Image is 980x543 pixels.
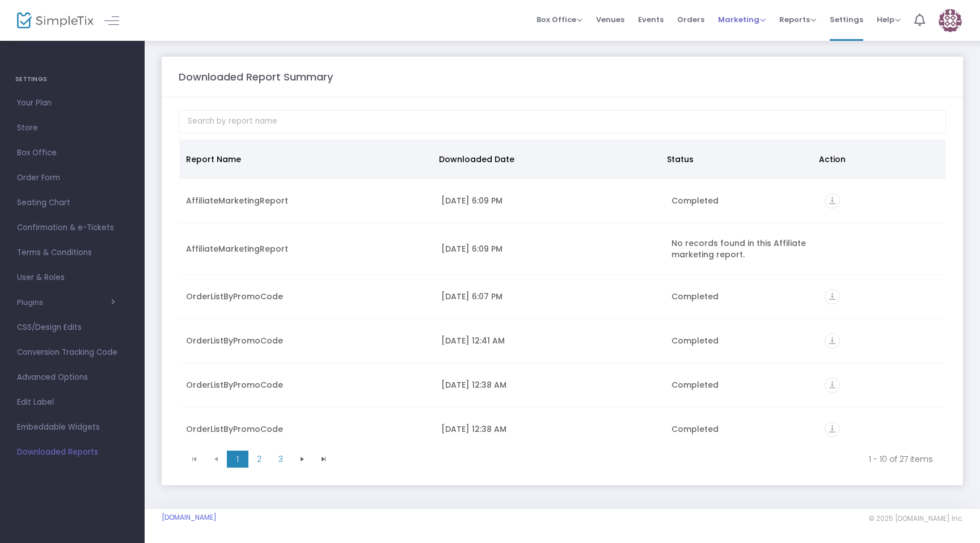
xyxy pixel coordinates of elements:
[825,193,840,209] i: vertical_align_bottom
[441,195,657,206] div: 8/22/2025 6:09 PM
[830,5,863,34] span: Settings
[17,370,128,385] span: Advanced Options
[638,5,664,34] span: Events
[17,320,128,335] span: CSS/Design Edits
[441,379,657,391] div: 8/22/2025 12:38 AM
[298,455,307,464] span: Go to the next page
[186,423,428,435] div: OrderListByPromoCode
[186,379,428,391] div: OrderListByPromoCode
[812,139,939,179] th: Action
[179,139,945,446] div: Data table
[17,270,128,285] span: User & Roles
[825,377,840,393] i: vertical_align_bottom
[17,298,115,307] button: Plugins
[660,139,812,179] th: Status
[441,423,657,435] div: 8/22/2025 12:38 AM
[441,243,657,254] div: 8/22/2025 6:09 PM
[227,451,248,468] span: Page 1
[718,14,766,25] span: Marketing
[15,68,129,91] h4: SETTINGS
[186,335,428,346] div: OrderListByPromoCode
[17,171,128,185] span: Order Form
[17,96,128,111] span: Your Plan
[17,121,128,135] span: Store
[825,425,840,436] a: vertical_align_bottom
[596,5,624,34] span: Venues
[537,14,582,25] span: Box Office
[671,335,811,346] div: Completed
[677,5,704,34] span: Orders
[186,195,428,206] div: AffiliateMarketingReport
[186,243,428,254] div: AffiliateMarketingReport
[343,453,933,465] kendo-pager-info: 1 - 10 of 27 items
[671,291,811,302] div: Completed
[825,193,939,209] div: https://go.SimpleTix.com/5o61f
[825,422,939,437] div: https://go.SimpleTix.com/zq4au
[441,335,657,346] div: 8/22/2025 12:41 AM
[186,291,428,302] div: OrderListByPromoCode
[432,139,660,179] th: Downloaded Date
[292,451,313,468] span: Go to the next page
[17,146,128,160] span: Box Office
[162,513,217,522] a: [DOMAIN_NAME]
[270,451,292,468] span: Page 3
[179,139,432,179] th: Report Name
[825,422,840,437] i: vertical_align_bottom
[825,333,840,349] i: vertical_align_bottom
[313,451,335,468] span: Go to the last page
[671,195,811,206] div: Completed
[319,455,328,464] span: Go to the last page
[671,379,811,391] div: Completed
[825,289,840,304] i: vertical_align_bottom
[17,196,128,210] span: Seating Chart
[17,245,128,260] span: Terms & Conditions
[17,420,128,435] span: Embeddable Widgets
[825,289,939,304] div: https://go.SimpleTix.com/vmh78
[825,337,840,348] a: vertical_align_bottom
[17,220,128,235] span: Confirmation & e-Tickets
[441,291,657,302] div: 8/22/2025 6:07 PM
[825,333,939,349] div: https://go.SimpleTix.com/sbofw
[779,14,816,25] span: Reports
[248,451,270,468] span: Page 2
[671,237,811,260] div: No records found in this Affiliate marketing report.
[869,514,963,523] span: © 2025 [DOMAIN_NAME] Inc.
[17,345,128,360] span: Conversion Tracking Code
[825,377,939,393] div: https://go.SimpleTix.com/jcggx
[825,197,840,208] a: vertical_align_bottom
[17,445,128,460] span: Downloaded Reports
[825,292,840,304] a: vertical_align_bottom
[17,395,128,410] span: Edit Label
[179,110,946,133] input: Search by report name
[825,381,840,392] a: vertical_align_bottom
[671,423,811,435] div: Completed
[877,14,901,25] span: Help
[179,69,333,84] m-panel-title: Downloaded Report Summary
